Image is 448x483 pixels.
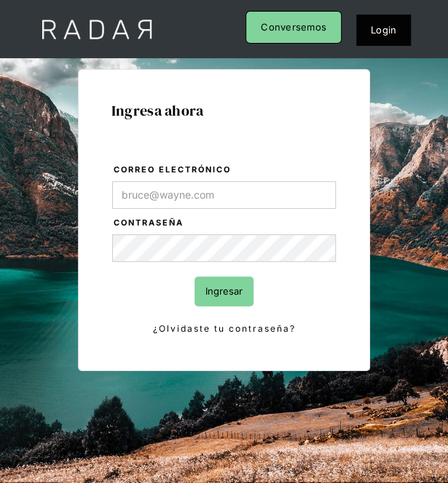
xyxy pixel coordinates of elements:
label: Contraseña [114,216,336,231]
label: Correo electrónico [114,163,336,177]
input: bruce@wayne.com [112,181,336,209]
h1: Ingresa ahora [111,103,337,119]
a: ¿Olvidaste tu contraseña? [112,321,336,337]
input: Ingresar [194,276,254,306]
a: Login [356,15,411,46]
a: Conversemos [245,11,342,44]
form: Login Form [111,162,337,338]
